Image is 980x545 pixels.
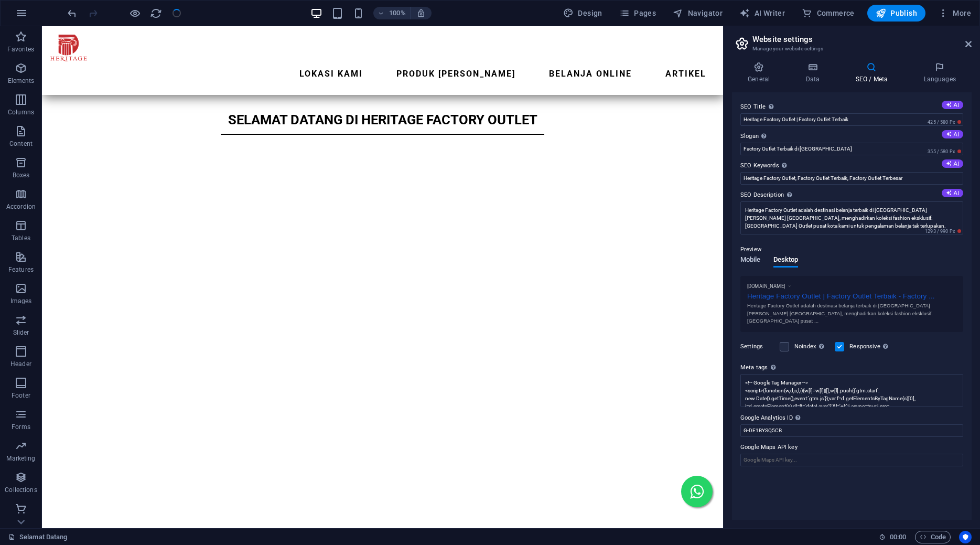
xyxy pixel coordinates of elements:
p: Collections [5,486,37,494]
label: Noindex [794,340,828,353]
label: Meta tags [740,361,963,374]
span: Pages [619,8,656,18]
span: Commerce [802,8,855,18]
p: Features [8,265,34,274]
h3: Manage your website settings [752,44,951,54]
span: Mobile [740,253,761,268]
div: Preview [740,256,798,276]
span: Navigator [673,8,723,18]
p: Preview [740,243,761,256]
h6: Session time [879,531,907,543]
span: AI Writer [739,8,785,18]
span: Publish [876,8,917,18]
button: More [934,5,975,22]
h4: Data [790,62,839,84]
label: SEO Keywords [740,159,963,172]
span: Desktop [773,253,799,268]
div: Heritage Factory Outlet adalah destinasi belanja terbaik di [GEOGRAPHIC_DATA] [PERSON_NAME] [GEOG... [747,302,956,325]
p: Favorites [7,45,34,54]
p: Footer [12,391,30,400]
i: Reload page [150,7,162,19]
p: Images [10,297,32,305]
button: Slogan [942,130,963,138]
button: 100% [373,7,411,19]
button: SEO Description [942,189,963,197]
span: : [897,533,899,541]
button: Usercentrics [959,531,972,543]
button: Navigator [669,5,727,22]
h2: Website settings [752,35,972,44]
span: [DOMAIN_NAME] [747,283,785,290]
button: undo [66,7,78,19]
span: 00 00 [890,531,906,543]
h4: SEO / Meta [839,62,908,84]
p: Slider [13,328,29,337]
i: On resize automatically adjust zoom level to fit chosen device. [416,8,426,18]
span: 425 / 580 Px [925,119,963,126]
label: Settings [740,340,774,353]
span: Code [920,531,946,543]
label: Slogan [740,130,963,143]
h6: 100% [389,7,406,19]
span: More [938,8,971,18]
span: Design [563,8,602,18]
p: Elements [8,77,35,85]
h4: General [732,62,790,84]
input: Slogan... [740,143,963,155]
button: SEO Title [942,101,963,109]
label: Responsive [849,340,891,353]
button: SEO Keywords [942,159,963,168]
button: Code [915,531,951,543]
span: 355 / 580 Px [925,148,963,155]
p: Boxes [13,171,30,179]
p: Accordion [6,202,36,211]
i: Undo: Change meta tags (Ctrl+Z) [66,7,78,19]
h4: Languages [908,62,972,84]
button: reload [149,7,162,19]
input: Google Maps API key... [740,454,963,466]
span: 1293 / 990 Px [923,228,963,235]
p: Forms [12,423,30,431]
button: Publish [867,5,925,22]
button: Design [559,5,607,22]
label: SEO Description [740,189,963,201]
label: Google Maps API key [740,441,963,454]
p: Columns [8,108,34,116]
button: Click here to leave preview mode and continue editing [128,7,141,19]
a: Click to cancel selection. Double-click to open Pages [8,531,67,543]
button: AI Writer [735,5,789,22]
div: Heritage Factory Outlet | Factory Outlet Terbaik - Factory ... [747,290,956,301]
label: Google Analytics ID [740,412,963,424]
p: Tables [12,234,30,242]
p: Content [9,140,33,148]
p: Header [10,360,31,368]
label: SEO Title [740,101,963,113]
p: Marketing [6,454,35,463]
button: Pages [615,5,660,22]
button: Commerce [798,5,859,22]
input: G-1A2B3C456 [740,424,963,437]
